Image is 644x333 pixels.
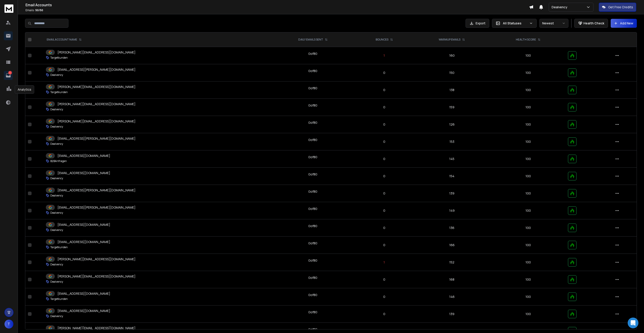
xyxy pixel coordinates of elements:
[308,327,317,332] div: 0 of 80
[308,86,317,90] div: 0 of 80
[57,309,110,313] p: [EMAIL_ADDRESS][DOMAIN_NAME]
[57,67,136,72] p: [EMAIL_ADDRESS][PERSON_NAME][DOMAIN_NAME]
[50,211,63,215] p: Dealvency
[358,139,410,144] p: 0
[574,19,608,28] button: Health Check
[413,254,491,271] td: 152
[50,314,63,318] p: Dealvency
[25,2,529,8] h1: Email Accounts
[50,108,63,111] p: Dealvency
[583,21,604,26] p: Health Check
[358,105,410,109] p: 0
[298,38,323,41] p: DAILY EMAILS SENT
[308,310,317,314] div: 0 of 80
[491,185,565,202] td: 100
[608,5,633,9] p: Get Free Credits
[50,245,68,249] p: Targetkunden
[599,3,636,12] button: Get Free Credits
[308,69,317,73] div: 0 of 80
[491,47,565,64] td: 100
[57,222,110,227] p: [EMAIL_ADDRESS][DOMAIN_NAME]
[358,174,410,178] p: 0
[57,136,136,141] p: [EMAIL_ADDRESS][PERSON_NAME][DOMAIN_NAME]
[4,320,13,329] button: T
[358,226,410,230] p: 0
[50,56,68,60] p: Targetkunden
[308,120,317,125] div: 0 of 80
[308,207,317,211] div: 0 of 80
[57,85,136,89] p: [PERSON_NAME][EMAIL_ADDRESS][DOMAIN_NAME]
[413,64,491,81] td: 150
[413,185,491,202] td: 139
[413,237,491,254] td: 166
[308,172,317,177] div: 0 of 80
[491,133,565,150] td: 100
[57,326,136,330] p: [PERSON_NAME][EMAIL_ADDRESS][DOMAIN_NAME]
[57,154,110,158] p: [EMAIL_ADDRESS][DOMAIN_NAME]
[491,305,565,323] td: 100
[491,99,565,116] td: 100
[491,254,565,271] td: 100
[358,295,410,299] p: 0
[358,122,410,127] p: 0
[358,191,410,196] p: 0
[516,38,536,41] p: HEALTH SCORE
[50,194,63,197] p: Dealvency
[358,277,410,282] p: 0
[413,133,491,150] td: 153
[57,188,136,192] p: [EMAIL_ADDRESS][PERSON_NAME][DOMAIN_NAME]
[57,257,136,261] p: [PERSON_NAME][EMAIL_ADDRESS][DOMAIN_NAME]
[57,119,136,124] p: [PERSON_NAME][EMAIL_ADDRESS][DOMAIN_NAME]
[358,157,410,161] p: 0
[50,297,68,301] p: Targetkunden
[491,81,565,99] td: 100
[308,275,317,280] div: 0 of 80
[50,159,67,163] p: B2BAnfragen
[491,288,565,305] td: 100
[57,171,110,175] p: [EMAIL_ADDRESS][DOMAIN_NAME]
[413,305,491,323] td: 139
[628,318,638,328] div: Open Intercom Messenger
[376,38,388,41] p: BOUNCES
[4,4,13,13] img: logo
[552,5,569,9] p: Dealvency
[4,71,13,80] a: 1
[491,237,565,254] td: 100
[308,241,317,245] div: 0 of 80
[15,85,34,94] div: Analytics
[308,224,317,228] div: 0 of 80
[491,219,565,237] td: 100
[439,38,460,41] p: WARMUP EMAILS
[50,125,63,128] p: Dealvency
[57,274,136,279] p: [PERSON_NAME][EMAIL_ADDRESS][DOMAIN_NAME]
[413,288,491,305] td: 146
[358,243,410,247] p: 0
[308,51,317,56] div: 0 of 80
[466,19,489,28] button: Export
[57,50,136,55] p: [PERSON_NAME][EMAIL_ADDRESS][DOMAIN_NAME]
[491,168,565,185] td: 100
[413,150,491,168] td: 145
[491,271,565,288] td: 100
[358,53,410,58] p: 1
[413,99,491,116] td: 159
[358,70,410,75] p: 0
[50,73,63,77] p: Dealvency
[50,90,68,94] p: Targetkunden
[35,8,43,12] span: 50 / 50
[50,177,63,180] p: Dealvency
[413,116,491,133] td: 126
[308,258,317,263] div: 0 of 80
[413,219,491,237] td: 136
[47,38,82,41] div: EMAIL ACCOUNT NAME
[413,81,491,99] td: 138
[308,293,317,297] div: 0 of 80
[57,205,136,210] p: [EMAIL_ADDRESS][PERSON_NAME][DOMAIN_NAME]
[358,312,410,316] p: 0
[491,150,565,168] td: 100
[57,291,110,296] p: [EMAIL_ADDRESS][DOMAIN_NAME]
[413,168,491,185] td: 154
[413,47,491,64] td: 160
[50,228,63,232] p: Dealvency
